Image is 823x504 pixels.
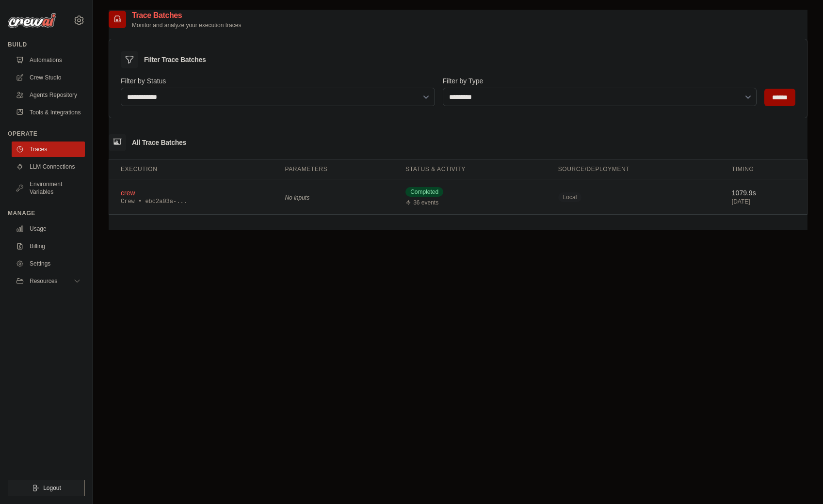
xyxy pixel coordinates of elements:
button: Resources [12,273,85,289]
a: Tools & Integrations [12,105,85,120]
span: Logout [43,484,61,492]
th: Timing [720,159,807,179]
a: LLM Connections [12,159,85,174]
a: Billing [12,238,85,254]
a: Traces [12,142,85,157]
img: Logo [8,13,56,28]
a: Settings [12,256,85,271]
span: No inputs [285,194,309,201]
div: Crew • ebc2a03a-... [121,198,261,205]
div: [DATE] [732,198,795,205]
th: Execution [109,159,273,179]
h2: Trace Batches [132,10,241,21]
a: Agents Repository [12,87,85,103]
span: Completed [405,187,443,197]
th: Source/Deployment [547,159,720,179]
div: crew [121,188,261,198]
label: Filter by Type [443,76,757,86]
div: 1079.9s [732,188,795,198]
p: Monitor and analyze your execution traces [132,21,241,29]
div: No inputs [285,190,382,204]
th: Parameters [273,159,394,179]
h3: Filter Trace Batches [144,55,206,64]
a: Usage [12,221,85,236]
label: Filter by Status [121,76,435,86]
span: 36 events [413,199,438,206]
span: Local [558,192,582,202]
a: Environment Variables [12,176,85,200]
div: Manage [8,209,85,217]
div: Operate [8,130,85,138]
h3: All Trace Batches [132,138,186,147]
div: Build [8,41,85,48]
tr: View details for crew execution [109,179,807,215]
a: Automations [12,52,85,68]
th: Status & Activity [394,159,547,179]
button: Logout [8,480,85,496]
span: Resources [30,277,57,285]
a: Crew Studio [12,70,85,85]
